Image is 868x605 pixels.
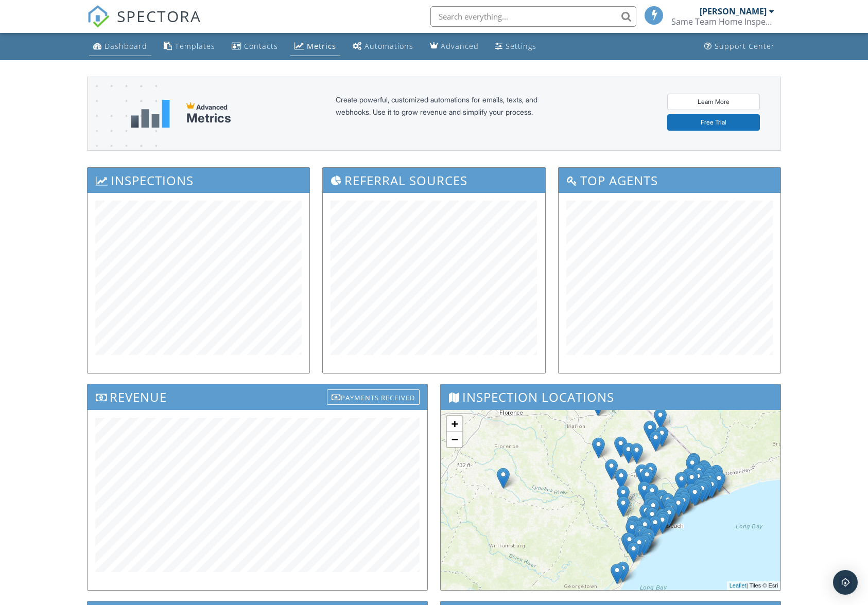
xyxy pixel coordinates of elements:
[336,94,562,134] div: Create powerful, customized automations for emails, texts, and webhooks. Use it to grow revenue a...
[117,5,201,27] span: SPECTORA
[89,37,151,56] a: Dashboard
[131,100,170,128] img: metrics-aadfce2e17a16c02574e7fc40e4d6b8174baaf19895a402c862ea781aae8ef5b.svg
[667,114,760,131] a: Free Trial
[426,37,483,56] a: Advanced
[196,103,228,111] span: Advanced
[671,16,774,27] div: Same Team Home Inspections
[186,111,231,126] div: Metrics
[160,37,219,56] a: Templates
[447,416,462,432] a: Zoom in
[290,37,340,56] a: Metrics
[327,387,420,404] a: Payments Received
[727,581,781,590] div: | Tiles © Esri
[87,5,110,28] img: The Best Home Inspection Software - Spectora
[559,168,781,193] h3: Top Agents
[228,37,282,56] a: Contacts
[327,389,420,405] div: Payments Received
[88,168,310,193] h3: Inspections
[88,384,427,410] h3: Revenue
[364,41,413,51] div: Automations
[833,570,858,595] div: Open Intercom Messenger
[506,41,536,51] div: Settings
[307,41,336,51] div: Metrics
[244,41,278,51] div: Contacts
[87,14,201,35] a: SPECTORA
[667,94,760,110] a: Learn More
[447,432,462,447] a: Zoom out
[430,6,636,27] input: Search everything...
[323,168,545,193] h3: Referral Sources
[700,6,767,16] div: [PERSON_NAME]
[700,37,779,56] a: Support Center
[175,41,215,51] div: Templates
[349,37,418,56] a: Automations (Basic)
[105,41,147,51] div: Dashboard
[491,37,541,56] a: Settings
[88,77,157,191] img: advanced-banner-bg-f6ff0eecfa0ee76150a1dea9fec4b49f333892f74bc19f1b897a312d7a1b2ff3.png
[730,582,747,589] a: Leaflet
[441,41,479,51] div: Advanced
[715,41,775,51] div: Support Center
[441,384,780,410] h3: Inspection Locations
